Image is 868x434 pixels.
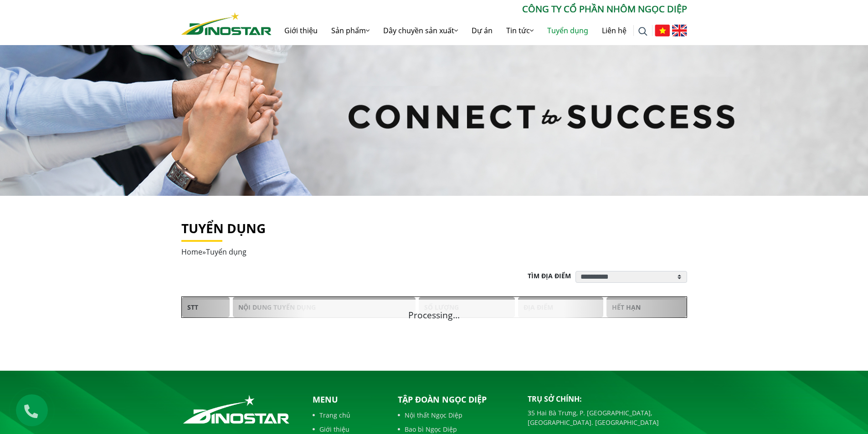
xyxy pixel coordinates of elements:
[181,247,247,257] span: »
[398,424,514,434] a: Bao bì Ngọc Diệp
[272,2,687,16] p: CÔNG TY CỔ PHẦN NHÔM NGỌC DIỆP
[419,297,515,317] span: Số lượng
[655,25,670,36] img: Tiếng Việt
[499,16,540,45] a: Tin tức
[398,393,514,406] p: Tập đoàn Ngọc Diệp
[175,300,694,318] div: Processing...
[206,247,247,257] span: Tuyển dụng
[182,297,230,317] span: STT
[181,393,291,425] img: logo_footer
[540,16,595,45] a: Tuyển dụng
[313,393,383,406] p: Menu
[181,247,202,257] a: Home
[672,25,687,36] img: English
[181,221,687,236] h1: Tuyển dụng
[528,408,687,427] p: 35 Hai Bà Trưng, P. [GEOGRAPHIC_DATA], [GEOGRAPHIC_DATA]. [GEOGRAPHIC_DATA]
[398,410,514,420] a: Nội thất Ngọc Diệp
[518,297,603,317] span: Địa điểm
[595,16,633,45] a: Liên hệ
[313,410,383,420] a: Trang chủ
[465,16,499,45] a: Dự án
[324,16,376,45] a: Sản phẩm
[313,424,383,434] a: Giới thiệu
[181,12,272,35] img: Nhôm Dinostar
[528,393,687,404] p: Trụ sở chính:
[376,16,465,45] a: Dây chuyền sản xuất
[277,16,324,45] a: Giới thiệu
[638,27,647,36] img: search
[606,297,687,317] span: Hết hạn
[233,297,416,317] span: Nội dung tuyển dụng
[528,271,575,281] p: Tìm địa điểm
